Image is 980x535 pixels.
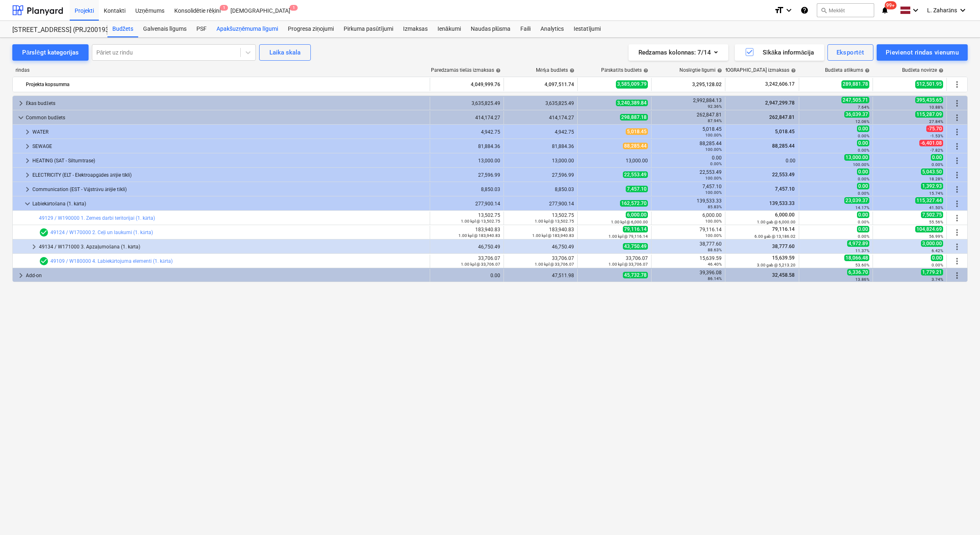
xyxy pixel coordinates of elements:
[921,240,943,247] span: 3,000.00
[754,234,795,239] small: 6.00 gab @ 13,186.02
[655,141,722,152] div: 88,285.44
[915,226,943,232] span: 104,824.69
[433,187,500,192] div: 8,850.03
[568,68,574,73] span: help
[39,228,49,237] span: Rindas vienumam ir 1 PSF
[857,212,869,218] span: 0.00
[952,156,962,166] span: Vairāk darbību
[507,158,574,164] div: 13,000.00
[655,227,722,238] div: 79,116.14
[609,234,648,239] small: 1.00 kpl @ 79,116.14
[705,176,722,180] small: 100.00%
[507,227,574,238] div: 183,940.83
[952,213,962,223] span: Vairāk darbību
[757,220,795,224] small: 1.00 gab @ 6,000.00
[655,212,722,224] div: 6,000.00
[466,21,516,37] a: Naudas plūsma
[289,5,298,11] span: 1
[655,270,722,281] div: 39,396.08
[708,104,722,109] small: 92.36%
[929,234,943,239] small: 56.99%
[50,258,173,264] a: 49109 / W180000 4. Labiekārtojuma elementi (1. kārta)
[735,44,824,61] button: Sīkāka informācija
[623,143,648,149] span: 88,285.44
[283,21,339,37] a: Progresa ziņojumi
[461,219,500,223] small: 1.00 kpl @ 13,502.75
[626,128,648,135] span: 5,018.45
[39,256,49,266] span: Rindas vienumam ir 1 PSF
[844,154,869,161] span: 13,000.00
[433,78,500,91] div: 4,049,999.76
[926,125,943,132] span: -75.70
[616,100,648,106] span: 3,240,389.84
[433,201,500,207] div: 277,900.14
[952,80,962,89] span: Vairāk darbību
[433,129,500,135] div: 4,942.75
[929,177,943,181] small: 18.28%
[626,186,648,192] span: 7,457.10
[729,158,795,164] div: 0.00
[929,105,943,109] small: 10.88%
[930,134,943,138] small: -1.53%
[515,21,536,37] div: Faili
[919,140,943,146] span: -6,401.08
[771,255,795,261] span: 15,639.59
[433,212,500,224] div: 13,502.75
[107,21,138,37] a: Budžets
[16,113,26,123] span: keyboard_arrow_down
[23,141,32,151] span: keyboard_arrow_right
[138,21,191,37] a: Galvenais līgums
[269,47,301,58] div: Laika skala
[620,200,648,207] span: 162,572.70
[581,255,648,267] div: 33,706.07
[952,228,962,237] span: Vairāk darbību
[952,141,962,151] span: Vairāk darbību
[952,271,962,280] span: Vairāk darbību
[32,140,426,153] div: SEWAGE
[26,97,426,110] div: Ēkas budžets
[705,190,722,195] small: 100.00%
[857,140,869,146] span: 0.00
[536,21,569,37] div: Analytics
[902,67,944,73] div: Budžeta novirze
[629,44,728,61] button: Redzamas kolonnas:7/14
[921,212,943,218] span: 7,502.75
[191,21,212,37] a: PSF
[931,255,943,261] span: 0.00
[857,183,869,189] span: 0.00
[771,244,795,249] span: 38,777.60
[929,119,943,124] small: 27.84%
[827,44,873,61] button: Eksportēt
[655,126,722,138] div: 5,018.45
[39,215,155,221] a: 49129 / W190000 1. Zemes darbi teritorijai (1. kārta)
[23,127,32,137] span: keyboard_arrow_right
[710,162,722,166] small: 0.00%
[708,118,722,123] small: 87.94%
[32,197,426,210] div: Labiekārtošana (1. kārta)
[507,187,574,192] div: 8,850.03
[433,244,500,250] div: 46,750.49
[932,162,943,167] small: 0.00%
[708,248,722,252] small: 88.63%
[921,269,943,275] span: 1,779.21
[339,21,398,37] div: Pirkuma pasūtījumi
[461,262,500,266] small: 1.00 kpl @ 33,706.07
[705,147,722,152] small: 100.00%
[507,244,574,250] div: 46,750.49
[507,129,574,135] div: 4,942.75
[532,233,574,238] small: 1.00 kpl @ 183,940.83
[16,98,26,108] span: keyboard_arrow_right
[507,115,574,121] div: 414,174.27
[581,158,648,164] div: 13,000.00
[655,241,722,253] div: 38,777.60
[768,114,795,120] span: 262,847.81
[857,226,869,232] span: 0.00
[855,119,869,124] small: 12.06%
[536,67,574,73] div: Mērķa budžets
[915,80,943,88] span: 512,501.95
[655,112,722,123] div: 262,847.81
[23,156,32,166] span: keyboard_arrow_right
[915,197,943,204] span: 115,327.44
[708,205,722,209] small: 85.83%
